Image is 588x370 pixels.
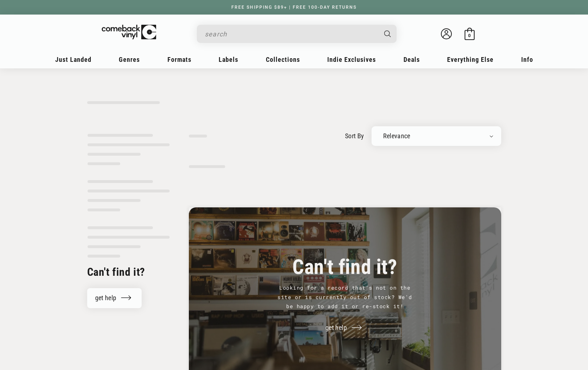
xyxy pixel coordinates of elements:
[317,318,372,338] a: get help
[447,56,494,63] span: Everything Else
[276,283,414,311] p: Looking for a record that's not on the site or is currently out of stock? We'd be happy to add it...
[197,25,397,43] div: Search
[219,56,238,63] span: Labels
[404,56,420,63] span: Deals
[266,56,300,63] span: Collections
[205,27,377,41] input: search
[521,56,533,63] span: Info
[345,131,364,141] label: sort by
[327,56,376,63] span: Indie Exclusives
[468,33,471,38] span: 0
[224,5,364,10] a: FREE SHIPPING $89+ | FREE 100-DAY RETURNS
[119,56,140,63] span: Genres
[378,25,397,43] button: Search
[55,56,92,63] span: Just Landed
[167,56,191,63] span: Formats
[87,288,142,308] a: get help
[207,259,483,276] h3: Can't find it?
